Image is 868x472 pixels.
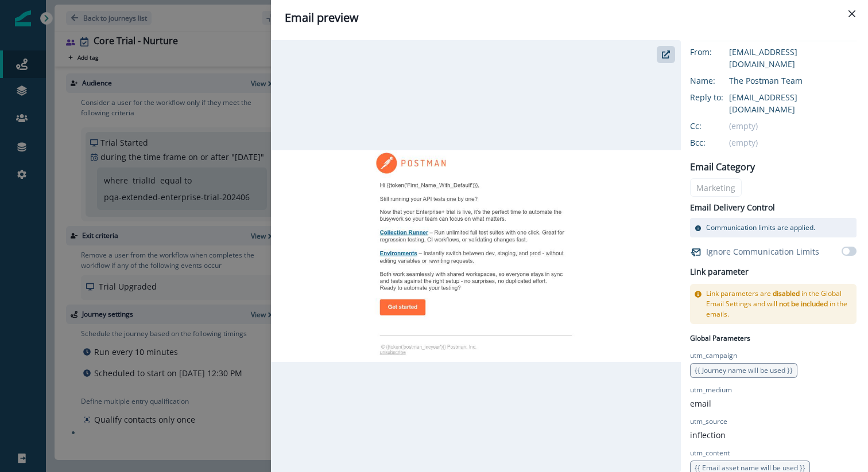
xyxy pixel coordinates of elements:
[843,5,861,23] button: Close
[729,75,857,87] div: The Postman Team
[706,288,852,319] p: Link parameters are in the Global Email Settings and will in the emails.
[690,120,747,132] div: Cc:
[285,9,854,26] div: Email preview
[690,429,726,441] p: inflection
[729,136,857,149] div: (empty)
[690,136,747,149] div: Bcc:
[729,120,857,132] div: (empty)
[690,46,747,58] div: From:
[695,365,793,375] span: {{ Journey name will be used }}
[729,46,857,70] div: [EMAIL_ADDRESS][DOMAIN_NAME]
[690,91,747,103] div: Reply to:
[690,416,727,427] p: utm_source
[690,448,730,458] p: utm_content
[690,331,750,344] p: Global Parameters
[690,265,749,279] h2: Link parameter
[729,91,857,115] div: [EMAIL_ADDRESS][DOMAIN_NAME]
[271,150,681,361] img: email asset unavailable
[779,299,828,309] span: not be included
[690,75,747,87] div: Name:
[690,350,737,361] p: utm_campaign
[690,397,711,409] p: email
[773,288,800,298] span: disabled
[690,385,732,395] p: utm_medium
